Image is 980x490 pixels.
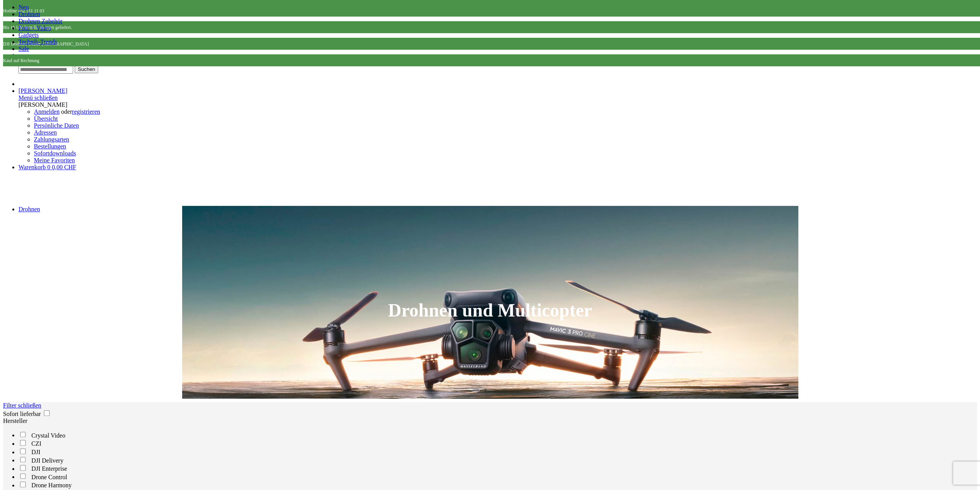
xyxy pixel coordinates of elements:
a: Persönliche Daten [34,122,79,129]
a: Drohnen Zubehör [18,18,62,24]
a: Neu [18,4,29,10]
a: Adressen [34,129,57,136]
a: Anmelden [34,108,60,115]
label: Drone Control [32,473,67,480]
a: registrieren [72,108,100,115]
a: Menü schließen [18,94,58,101]
a: Drohnen [18,11,40,17]
span: [PERSON_NAME] [18,88,67,94]
a: Bestellungen [34,143,66,150]
a: Zahlungsarten [34,136,69,143]
a: Dein Konto [18,88,67,94]
label: DJI Enterprise [32,465,67,472]
label: DJI [32,449,40,455]
input: Produkt, Marke, Kategorie, EAN, Artikelnummer… [18,66,73,74]
span: [PERSON_NAME] [18,101,67,108]
a: Technik-Trends [18,39,57,45]
a: Sale [18,45,29,52]
h1: Drohnen und Multicopter [3,301,977,320]
span: Suchen [78,66,95,72]
span: 0,00 CHF [52,164,76,170]
span: oder [61,108,100,115]
span: 0 [47,164,50,170]
button: Suchen [75,65,98,73]
label: Sofort lieferbar [3,411,41,417]
label: Crystal Video [32,432,65,438]
a: Übersicht [34,115,58,122]
a: Drohnen [18,206,40,212]
span: Warenkorb [18,164,46,170]
a: Meine Favoriten [34,157,75,163]
label: Hersteller [3,418,27,424]
input: Sofort lieferbar [44,410,50,416]
a: Sofortdownloads [34,150,76,157]
a: Foto + Video [18,25,51,31]
label: Drone Harmony [32,482,72,488]
a: Filter schließen [3,402,41,409]
a: Warenkorb [18,164,76,170]
a: Gadgets [18,32,39,38]
label: CZI [32,440,42,447]
label: DJI Delivery [32,457,64,463]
